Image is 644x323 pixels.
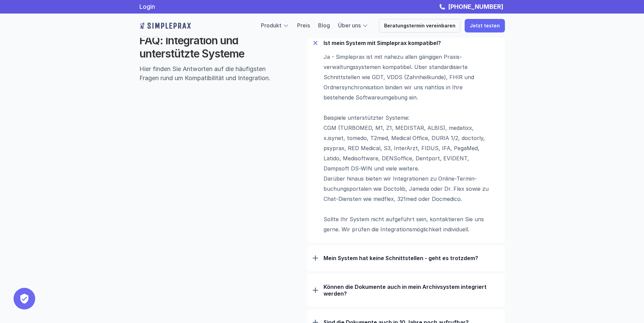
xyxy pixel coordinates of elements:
a: Produkt [261,22,282,29]
h2: FAQ: Integration und unterstützte Systeme [139,34,286,60]
p: Können die Dokumente auch in mein Archivsystem integriert werden? [324,283,499,297]
a: Blog [318,22,330,29]
a: Über uns [338,22,361,29]
p: Ja - Simpleprax ist mit nahezu allen gängigen Praxis­verwaltungs­systemen kompatibel. Über standa... [324,52,493,234]
a: Beratungstermin vereinbaren [379,19,461,32]
a: Preis [297,22,310,29]
p: Mein System hat keine Schnittstellen - geht es trotzdem? [324,255,499,261]
a: Login [139,3,155,10]
p: Hier finden Sie Antworten auf die häufigsten Fragen rund um Kompatibilität und Integration. [139,64,286,83]
p: Beratungstermin vereinbaren [384,23,456,29]
a: [PHONE_NUMBER] [446,3,505,10]
a: Jetzt testen [465,19,505,32]
p: Ist mein System mit Simpleprax kompatibel? [324,40,499,46]
p: Jetzt testen [470,23,500,29]
strong: [PHONE_NUMBER] [448,3,503,10]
